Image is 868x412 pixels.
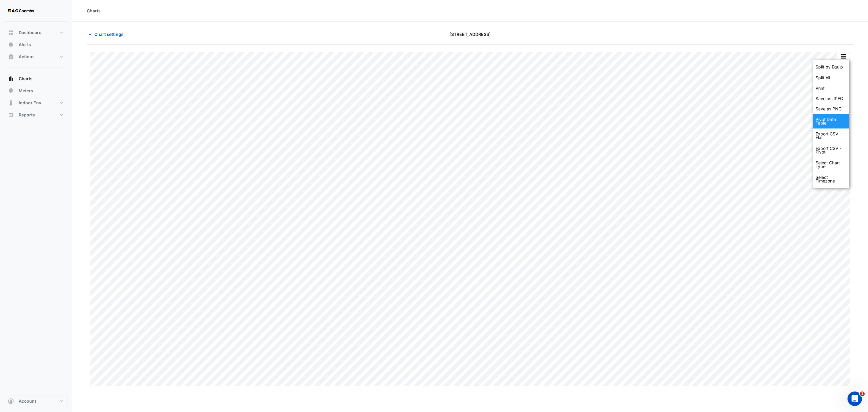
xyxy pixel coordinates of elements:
div: Save as PNG [813,104,849,114]
app-icon: Charts [8,76,14,82]
app-icon: Dashboard [8,30,14,36]
div: Data series of the same equipment displayed on the same chart, except for binary data [813,62,849,72]
div: Save as JPEG [813,93,849,104]
app-icon: Alerts [8,42,14,48]
button: Account [5,395,68,407]
span: Reports [19,112,35,118]
div: Export CSV - Pivot [813,143,849,157]
button: Meters [5,85,68,97]
button: Chart settings [87,29,127,40]
button: Charts [5,73,68,85]
iframe: Intercom live chat [848,391,862,406]
span: [STREET_ADDRESS] [449,31,491,37]
span: Alerts [19,42,31,48]
button: Reports [5,109,68,121]
span: Charts [19,76,33,82]
div: Export CSV - Flat [813,128,849,143]
app-icon: Actions [8,54,14,60]
div: Select Timezone [813,172,849,186]
div: Pivot Data Table [813,114,849,128]
app-icon: Meters [8,88,14,94]
button: Dashboard [5,27,68,39]
div: Select Chart Type [813,157,849,172]
span: Dashboard [19,30,42,36]
button: More Options [837,52,849,60]
button: Actions [5,51,68,63]
div: Charts [87,8,101,14]
div: Each data series displayed its own chart, except alerts which are shown on top of non binary data... [813,72,849,83]
span: Chart settings [94,31,124,37]
button: Alerts [5,39,68,51]
span: Indoor Env [19,100,41,106]
button: Indoor Env [5,97,68,109]
span: Account [19,398,36,404]
div: Print [813,83,849,93]
app-icon: Reports [8,112,14,118]
img: Company Logo [7,5,34,17]
span: Actions [19,54,35,60]
span: Meters [19,88,33,94]
span: 1 [860,391,865,396]
app-icon: Indoor Env [8,100,14,106]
